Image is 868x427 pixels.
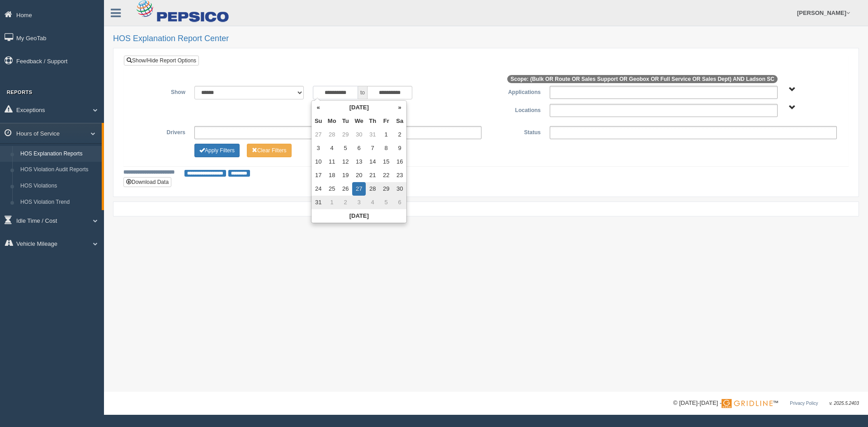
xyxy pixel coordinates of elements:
td: 30 [352,128,366,141]
a: Privacy Policy [790,401,818,406]
td: 1 [325,196,339,209]
td: 22 [379,169,393,182]
label: Drivers [131,126,190,137]
td: 6 [393,196,406,209]
td: 3 [311,141,325,155]
label: Applications [486,86,545,97]
td: 11 [325,155,339,169]
td: 13 [352,155,366,169]
td: 24 [311,182,325,196]
td: 1 [379,128,393,141]
td: 25 [325,182,339,196]
th: Mo [325,114,339,128]
td: 17 [311,169,325,182]
td: 15 [379,155,393,169]
td: 9 [393,141,406,155]
th: Su [311,114,325,128]
span: Scope: (Bulk OR Route OR Sales Support OR Geobox OR Full Service OR Sales Dept) AND Ladson SC [507,75,778,83]
td: 8 [379,141,393,155]
h2: HOS Explanation Report Center [113,34,859,43]
td: 26 [339,182,352,196]
th: We [352,114,366,128]
th: Fr [379,114,393,128]
td: 5 [339,141,352,155]
span: v. 2025.5.2403 [830,401,859,406]
td: 4 [366,196,379,209]
img: Gridline [722,399,773,408]
td: 23 [393,169,406,182]
button: Change Filter Options [194,144,240,157]
td: 6 [352,141,366,155]
th: [DATE] [325,101,393,114]
a: HOS Violation Trend [16,194,102,211]
label: Show [131,86,190,97]
td: 27 [352,182,366,196]
td: 12 [339,155,352,169]
th: Th [366,114,379,128]
td: 18 [325,169,339,182]
td: 31 [311,196,325,209]
td: 27 [311,128,325,141]
td: 3 [352,196,366,209]
td: 29 [339,128,352,141]
td: 4 [325,141,339,155]
td: 7 [366,141,379,155]
a: HOS Violations [16,178,102,194]
td: 20 [352,169,366,182]
td: 16 [393,155,406,169]
td: 2 [339,196,352,209]
a: Show/Hide Report Options [124,56,199,66]
td: 28 [325,128,339,141]
label: Status [486,126,545,137]
td: 21 [366,169,379,182]
td: 28 [366,182,379,196]
button: Change Filter Options [247,144,292,157]
a: HOS Violation Audit Reports [16,162,102,178]
span: to [358,86,367,99]
th: [DATE] [311,209,406,223]
button: Download Data [123,177,171,187]
th: » [393,101,406,114]
th: Sa [393,114,406,128]
td: 29 [379,182,393,196]
div: © [DATE]-[DATE] - ™ [673,399,859,408]
label: Locations [486,104,545,115]
td: 5 [379,196,393,209]
th: Tu [339,114,352,128]
td: 30 [393,182,406,196]
th: « [311,101,325,114]
td: 14 [366,155,379,169]
td: 10 [311,155,325,169]
td: 2 [393,128,406,141]
a: HOS Explanation Reports [16,146,102,162]
td: 31 [366,128,379,141]
td: 19 [339,169,352,182]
